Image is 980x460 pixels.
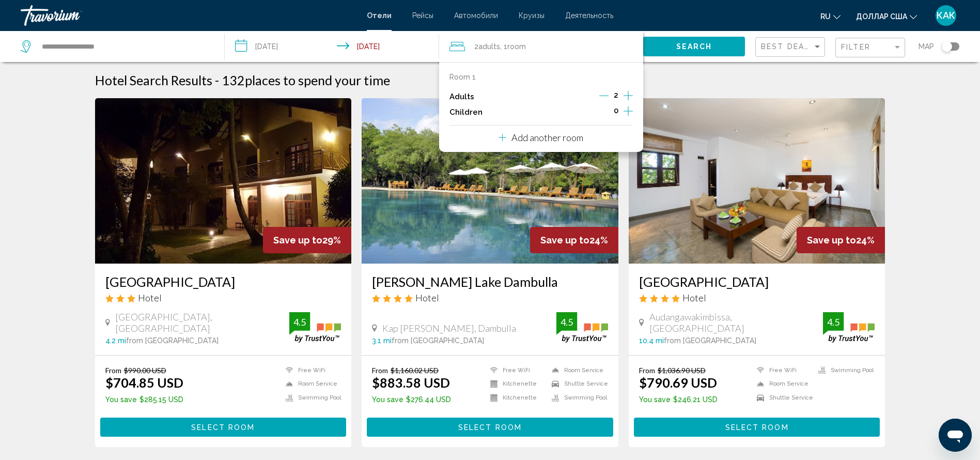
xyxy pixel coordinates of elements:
[639,336,664,345] span: 10.4 mi
[823,316,844,328] div: 4.5
[105,395,183,404] p: $285.15 USD
[454,11,498,20] a: Автомобили
[281,380,341,389] li: Room Service
[761,43,822,52] mat-select: Sort by
[105,366,121,375] span: From
[95,72,212,88] h1: Hotel Search Results
[634,418,880,437] button: Select Room
[499,126,583,147] button: Add another room
[664,336,756,345] span: from [GEOGRAPHIC_DATA]
[540,235,589,246] span: Save up to
[639,274,875,289] a: [GEOGRAPHIC_DATA]
[556,312,608,343] img: trustyou-badge.svg
[415,292,439,303] span: Hotel
[807,235,856,246] span: Save up to
[820,9,841,24] button: Изменить язык
[372,366,388,375] span: From
[624,89,633,104] button: Increment adults
[222,72,390,88] h2: 132
[392,336,484,345] span: from [GEOGRAPHIC_DATA]
[273,235,322,246] span: Save up to
[835,37,905,58] button: Filter
[115,311,290,334] span: [GEOGRAPHIC_DATA], [GEOGRAPHIC_DATA]
[372,395,451,404] p: $276.44 USD
[547,366,608,375] li: Room Service
[676,43,712,51] span: Search
[245,72,390,88] span: places to spend your time
[138,292,162,303] span: Hotel
[547,380,608,389] li: Shuttle Service
[547,393,608,402] li: Swimming Pool
[449,73,476,81] p: Room 1
[813,366,875,375] li: Swimming Pool
[412,11,433,20] a: Рейсы
[362,98,618,264] img: Hotel image
[474,39,500,54] span: 2
[372,274,608,289] a: [PERSON_NAME] Lake Dambulla
[21,5,356,26] a: Травориум
[485,366,547,375] li: Free WiFi
[105,292,341,303] div: 3 star Hotel
[95,98,352,264] img: Hotel image
[820,12,831,21] font: ru
[478,42,500,51] span: Adults
[639,395,671,404] span: You save
[919,39,934,54] span: Map
[372,395,403,404] span: You save
[639,375,717,390] ins: $790.69 USD
[124,366,166,375] del: $990.00 USD
[105,336,126,345] span: 4.2 mi
[658,366,706,375] del: $1,036.90 USD
[565,11,613,20] a: Деятельность
[629,98,885,264] img: Hotel image
[614,106,618,115] span: 0
[752,380,813,389] li: Room Service
[105,375,183,390] ins: $704.85 USD
[439,31,643,62] button: Travelers: 2 adults, 0 children
[105,395,137,404] span: You save
[126,336,219,345] span: from [GEOGRAPHIC_DATA]
[105,274,341,289] a: [GEOGRAPHIC_DATA]
[752,366,813,375] li: Free WiFi
[289,316,310,328] div: 4.5
[752,393,813,402] li: Shuttle Service
[639,366,655,375] span: From
[281,366,341,375] li: Free WiFi
[391,366,439,375] del: $1,160.02 USD
[939,419,972,452] iframe: Кнопка запуска окна обмена сообщениями
[372,336,392,345] span: 3.1 mi
[841,43,870,51] span: Filter
[511,132,583,143] p: Add another room
[937,10,955,21] font: КАК
[934,42,959,51] button: Toggle map
[367,11,392,20] a: Отели
[932,5,959,26] button: Меню пользователя
[856,12,907,21] font: доллар США
[458,423,522,432] span: Select Room
[624,104,633,120] button: Increment children
[100,420,347,432] a: Select Room
[449,108,483,117] p: Children
[191,423,255,432] span: Select Room
[263,227,351,253] div: 29%
[639,292,875,303] div: 4 star Hotel
[519,11,545,20] a: Круизы
[761,42,815,51] span: Best Deals
[599,90,609,103] button: Decrement adults
[289,312,341,343] img: trustyou-badge.svg
[614,91,618,99] span: 2
[507,42,526,51] span: Room
[556,316,577,328] div: 4.5
[634,420,880,432] a: Select Room
[823,312,875,343] img: trustyou-badge.svg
